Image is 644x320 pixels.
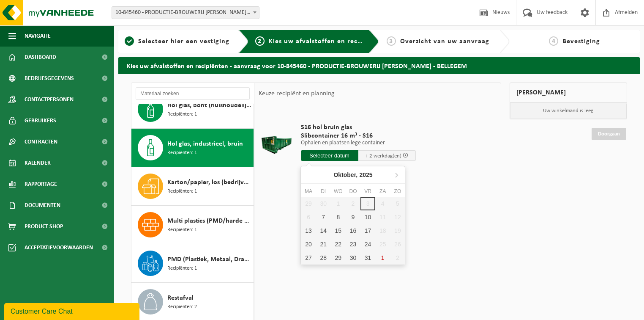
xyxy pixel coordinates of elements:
[138,38,229,45] span: Selecteer hier een vestiging
[125,36,134,46] span: 1
[360,237,375,251] div: 24
[167,265,197,273] span: Recipiënten: 1
[4,301,141,320] iframe: chat widget
[375,187,390,196] div: za
[316,187,331,196] div: di
[331,251,346,265] div: 29
[346,237,360,251] div: 23
[167,110,197,119] span: Recipiënten: 1
[331,187,346,196] div: wo
[131,90,254,129] button: Hol glas, bont (huishoudelijk) Recipiënten: 1
[346,187,360,196] div: do
[331,237,346,251] div: 22
[25,174,57,195] span: Rapportage
[301,140,416,146] p: Ophalen en plaatsen lege container
[131,206,254,244] button: Multi plastics (PMD/harde kunststoffen/spanbanden/EPS/folie naturel/folie gemengd) Recipiënten: 1
[112,6,259,19] span: 10-845460 - PRODUCTIE-BROUWERIJ OMER VANDER GHINSTE - BELLEGEM
[360,251,375,265] div: 31
[255,36,265,46] span: 2
[549,36,558,46] span: 4
[25,131,57,152] span: Contracten
[131,244,254,283] button: PMD (Plastiek, Metaal, Drankkartons) (bedrijven) Recipiënten: 1
[360,210,375,224] div: 10
[400,38,489,45] span: Overzicht van uw aanvraag
[301,187,316,196] div: ma
[510,83,628,103] div: [PERSON_NAME]
[301,150,358,161] input: Selecteer datum
[301,224,316,237] div: 13
[331,224,346,237] div: 15
[25,216,63,237] span: Product Shop
[360,187,375,196] div: vr
[25,68,74,89] span: Bedrijfsgegevens
[131,129,254,167] button: Hol glas, industrieel, bruin Recipiënten: 1
[510,103,627,119] p: Uw winkelmand is leeg
[592,128,626,140] a: Doorgaan
[167,293,194,303] span: Restafval
[301,251,316,265] div: 27
[316,224,331,237] div: 14
[136,87,250,100] input: Materiaal zoeken
[167,226,197,234] span: Recipiënten: 1
[25,110,56,131] span: Gebruikers
[330,168,376,182] div: Oktober,
[301,237,316,251] div: 20
[359,172,372,178] i: 2025
[167,303,197,311] span: Recipiënten: 2
[167,177,251,188] span: Karton/papier, los (bedrijven)
[131,167,254,206] button: Karton/papier, los (bedrijven) Recipiënten: 1
[301,123,416,132] span: S16 hol bruin glas
[118,57,640,74] h2: Kies uw afvalstoffen en recipiënten - aanvraag voor 10-845460 - PRODUCTIE-BROUWERIJ [PERSON_NAME]...
[562,38,600,45] span: Bevestiging
[269,38,385,45] span: Kies uw afvalstoffen en recipiënten
[360,224,375,237] div: 17
[387,36,396,46] span: 3
[331,210,346,224] div: 8
[316,251,331,265] div: 28
[112,7,259,19] span: 10-845460 - PRODUCTIE-BROUWERIJ OMER VANDER GHINSTE - BELLEGEM
[366,153,401,159] span: + 2 werkdag(en)
[167,216,251,226] span: Multi plastics (PMD/harde kunststoffen/spanbanden/EPS/folie naturel/folie gemengd)
[167,149,197,157] span: Recipiënten: 1
[25,195,60,216] span: Documenten
[254,83,339,104] div: Keuze recipiënt en planning
[167,188,197,196] span: Recipiënten: 1
[390,187,405,196] div: zo
[167,139,243,149] span: Hol glas, industrieel, bruin
[316,210,331,224] div: 7
[301,132,416,140] span: Slibcontainer 16 m³ - S16
[346,210,360,224] div: 9
[346,224,360,237] div: 16
[25,25,51,47] span: Navigatie
[167,100,251,110] span: Hol glas, bont (huishoudelijk)
[316,237,331,251] div: 21
[25,89,74,110] span: Contactpersonen
[167,254,251,265] span: PMD (Plastiek, Metaal, Drankkartons) (bedrijven)
[25,152,51,174] span: Kalender
[25,237,93,258] span: Acceptatievoorwaarden
[25,47,56,68] span: Dashboard
[123,36,232,47] a: 1Selecteer hier een vestiging
[346,251,360,265] div: 30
